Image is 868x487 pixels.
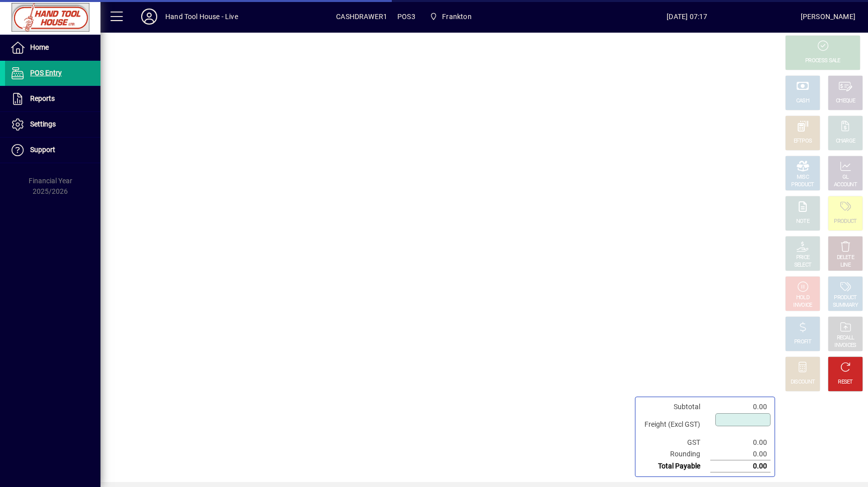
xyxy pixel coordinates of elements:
[797,174,809,181] div: MISC
[30,120,56,128] span: Settings
[796,97,809,105] div: CASH
[710,460,771,472] td: 0.00
[796,294,809,302] div: HOLD
[639,448,710,460] td: Rounding
[833,302,858,309] div: SUMMARY
[425,8,476,26] span: Frankton
[794,338,811,346] div: PROFIT
[30,146,55,154] span: Support
[796,218,809,225] div: NOTE
[842,174,849,181] div: GL
[834,342,856,349] div: INVOICES
[834,218,856,225] div: PRODUCT
[133,8,165,26] button: Profile
[794,138,812,145] div: EFTPOS
[836,138,855,145] div: CHARGE
[710,448,771,460] td: 0.00
[834,181,857,189] div: ACCOUNT
[336,9,387,25] span: CASHDRAWER1
[397,9,415,25] span: POS3
[442,9,471,25] span: Frankton
[791,379,815,386] div: DISCOUNT
[837,254,854,262] div: DELETE
[805,57,840,65] div: PROCESS SALE
[836,97,855,105] div: CHEQUE
[793,302,812,309] div: INVOICE
[30,69,62,77] span: POS Entry
[837,334,854,342] div: RECALL
[165,9,238,25] div: Hand Tool House - Live
[30,94,55,102] span: Reports
[838,379,853,386] div: RESET
[30,43,49,51] span: Home
[639,437,710,448] td: GST
[639,460,710,472] td: Total Payable
[574,9,801,25] span: [DATE] 07:17
[840,262,850,269] div: LINE
[794,262,812,269] div: SELECT
[639,401,710,413] td: Subtotal
[710,401,771,413] td: 0.00
[791,181,814,189] div: PRODUCT
[5,138,100,163] a: Support
[639,413,710,437] td: Freight (Excl GST)
[710,437,771,448] td: 0.00
[834,294,856,302] div: PRODUCT
[796,254,810,262] div: PRICE
[5,112,100,137] a: Settings
[5,86,100,111] a: Reports
[801,9,855,25] div: [PERSON_NAME]
[5,35,100,60] a: Home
